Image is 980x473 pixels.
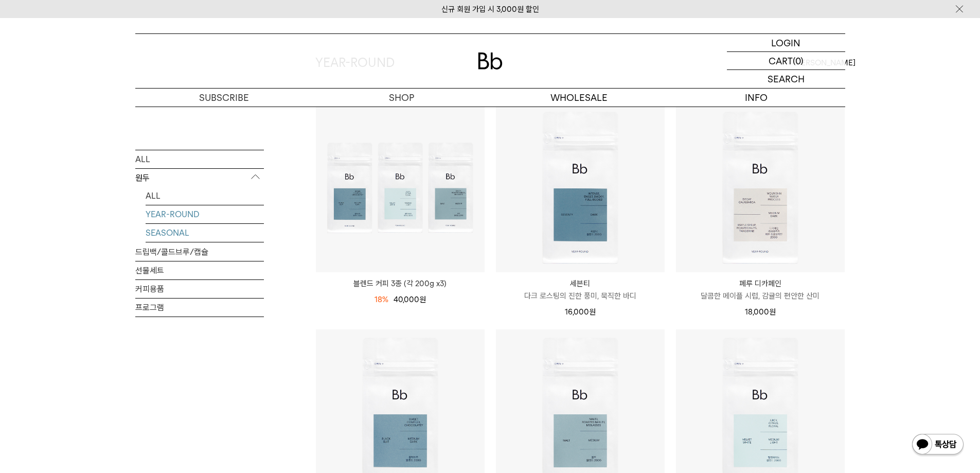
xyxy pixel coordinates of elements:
a: SUBSCRIBE [135,89,313,107]
a: CART (0) [727,52,845,70]
a: 커피용품 [135,279,264,297]
span: 18,000 [745,307,776,317]
p: 달콤한 메이플 시럽, 감귤의 편안한 산미 [676,290,845,302]
a: 신규 회원 가입 시 3,000원 할인 [441,5,539,14]
a: ALL [135,150,264,168]
a: LOGIN [727,34,845,52]
img: 카카오톡 채널 1:1 채팅 버튼 [911,433,965,458]
p: 세븐티 [496,277,665,290]
a: SEASONAL [146,223,264,241]
a: ALL [146,186,264,204]
p: LOGIN [771,34,800,51]
a: 프로그램 [135,298,264,316]
span: 40,000 [394,295,426,304]
img: 페루 디카페인 [676,103,845,272]
img: 세븐티 [496,103,665,272]
p: 다크 로스팅의 진한 풍미, 묵직한 바디 [496,290,665,302]
p: 원두 [135,168,264,187]
a: 페루 디카페인 달콤한 메이플 시럽, 감귤의 편안한 산미 [676,277,845,302]
a: 선물세트 [135,261,264,279]
img: 블렌드 커피 3종 (각 200g x3) [316,103,485,272]
p: INFO [668,89,845,107]
a: YEAR-ROUND [146,205,264,223]
a: 블렌드 커피 3종 (각 200g x3) [316,277,485,290]
span: 원 [419,295,426,304]
span: 원 [769,307,776,317]
p: SEARCH [768,70,805,88]
p: CART [769,52,793,69]
p: 페루 디카페인 [676,277,845,290]
a: SHOP [313,89,490,107]
span: 16,000 [565,307,596,317]
p: WHOLESALE [490,89,668,107]
span: 원 [589,307,596,317]
a: 세븐티 다크 로스팅의 진한 풍미, 묵직한 바디 [496,277,665,302]
p: (0) [793,52,804,69]
a: 드립백/콜드브루/캡슐 [135,242,264,260]
img: 로고 [478,52,503,69]
div: 18% [375,293,388,306]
